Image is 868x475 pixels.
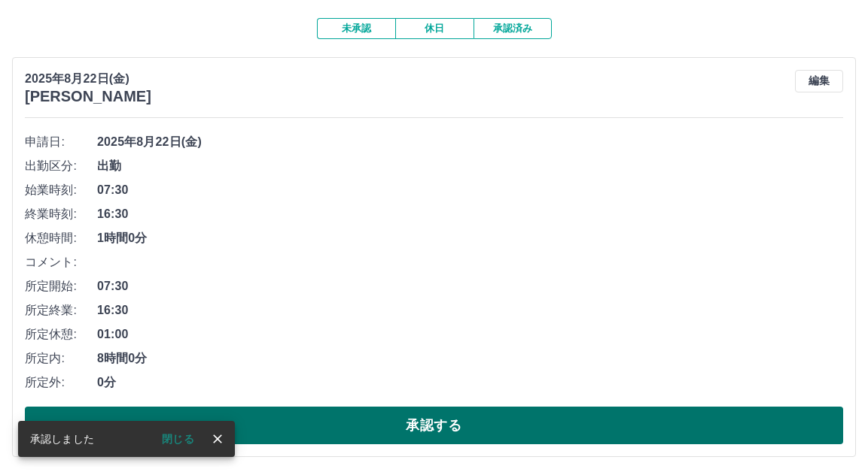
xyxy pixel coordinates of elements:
span: 07:30 [97,181,843,199]
button: 承認する [25,407,843,444]
button: close [206,428,229,450]
span: 16:30 [97,205,843,223]
span: 休憩時間: [25,229,97,247]
span: 出勤区分: [25,157,97,175]
button: 閉じる [150,428,206,450]
button: 休日 [395,18,474,39]
span: 申請日: [25,133,97,151]
span: 2025年8月22日(金) [97,133,843,151]
button: 編集 [795,70,843,92]
span: 所定外: [25,374,97,392]
h3: [PERSON_NAME] [25,88,151,105]
span: 出勤 [97,157,843,175]
span: 1時間0分 [97,229,843,247]
span: 0分 [97,374,843,392]
span: 16:30 [97,301,843,319]
div: 承認しました [30,425,94,452]
span: 所定開始: [25,277,97,295]
span: コメント: [25,253,97,271]
button: 承認済み [474,18,552,39]
button: 未承認 [317,18,395,39]
span: 8時間0分 [97,349,843,368]
span: 所定休憩: [25,325,97,343]
span: 所定内: [25,349,97,368]
span: 始業時刻: [25,181,97,199]
span: 01:00 [97,325,843,343]
p: 2025年8月22日(金) [25,70,151,88]
span: 終業時刻: [25,205,97,223]
span: 07:30 [97,277,843,295]
span: 所定終業: [25,301,97,319]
